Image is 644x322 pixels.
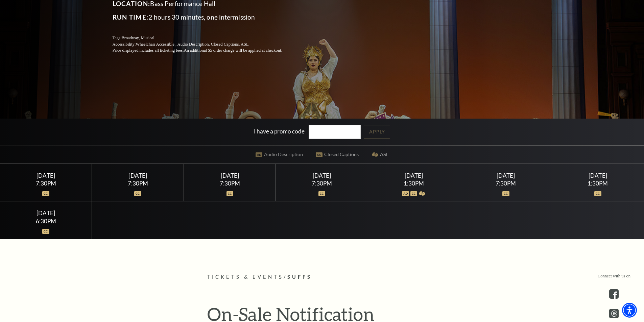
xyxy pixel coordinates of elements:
[207,273,437,281] p: /
[376,172,452,179] div: [DATE]
[184,48,282,53] span: An additional $5 order charge will be applied at checkout.
[284,180,360,186] div: 7:30PM
[113,35,299,41] p: Tags:
[113,12,299,23] p: 2 hours 30 minutes, one intermission
[609,309,619,318] a: threads.com - open in a new tab
[598,273,630,279] p: Connect with us on
[560,180,636,186] div: 1:30PM
[609,289,619,299] a: facebook - open in a new tab
[376,180,452,186] div: 1:30PM
[192,180,268,186] div: 7:30PM
[254,127,305,134] label: I have a promo code
[287,274,312,280] span: Suffs
[100,180,176,186] div: 7:30PM
[8,218,84,224] div: 6:30PM
[192,172,268,179] div: [DATE]
[207,274,284,280] span: Tickets & Events
[136,42,248,47] span: Wheelchair Accessible , Audio Description, Closed Captions, ASL
[113,41,299,48] p: Accessibility:
[113,13,149,21] span: Run Time:
[8,172,84,179] div: [DATE]
[560,172,636,179] div: [DATE]
[100,172,176,179] div: [DATE]
[284,172,360,179] div: [DATE]
[468,180,544,186] div: 7:30PM
[468,172,544,179] div: [DATE]
[121,35,154,40] span: Broadway, Musical
[622,303,637,318] div: Accessibility Menu
[113,47,299,54] p: Price displayed includes all ticketing fees.
[8,209,84,217] div: [DATE]
[8,180,84,186] div: 7:30PM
